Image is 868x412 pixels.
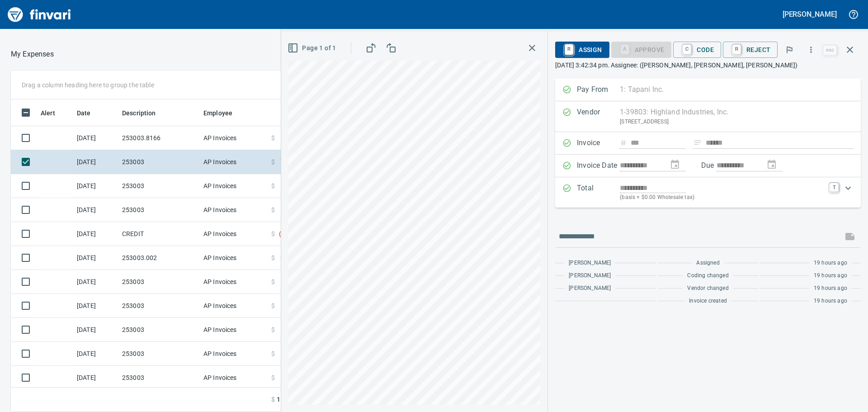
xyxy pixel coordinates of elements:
[814,284,847,293] span: 19 hours ago
[821,39,861,61] span: Close invoice
[271,349,275,358] span: $
[271,325,275,334] span: $
[118,198,200,222] td: 253003
[555,177,861,208] div: Expand
[11,49,54,60] p: My Expenses
[11,49,54,60] nav: breadcrumb
[73,246,118,270] td: [DATE]
[277,395,309,404] span: 119,921.50
[118,270,200,294] td: 253003
[200,246,268,270] td: AP Invoices
[780,7,839,21] button: [PERSON_NAME]
[122,108,168,118] span: Description
[823,45,837,55] a: esc
[814,297,847,306] span: 19 hours ago
[122,108,156,118] span: Description
[555,42,609,58] button: RAssign
[271,253,275,262] span: $
[41,108,67,118] span: Alert
[73,318,118,342] td: [DATE]
[271,229,275,238] span: $
[73,198,118,222] td: [DATE]
[200,126,268,150] td: AP Invoices
[118,246,200,270] td: 253003.002
[565,44,573,54] a: R
[203,108,232,118] span: Employee
[683,44,691,54] a: C
[569,284,611,293] span: [PERSON_NAME]
[280,253,309,262] span: 35,440.00
[73,294,118,318] td: [DATE]
[200,294,268,318] td: AP Invoices
[73,270,118,294] td: [DATE]
[279,229,309,238] span: ( 1,870.73 )
[271,277,275,286] span: $
[274,108,309,118] span: Amount
[200,342,268,366] td: AP Invoices
[830,183,839,192] a: T
[687,271,728,280] span: Coding changed
[200,318,268,342] td: AP Invoices
[41,108,55,118] span: Alert
[200,270,268,294] td: AP Invoices
[801,40,821,60] button: More
[271,205,275,214] span: $
[732,44,741,54] a: R
[73,126,118,150] td: [DATE]
[280,157,309,166] span: 79,000.00
[286,40,340,57] button: Page 1 of 1
[271,373,275,382] span: $
[555,61,861,70] p: [DATE] 3:42:34 pm. Assignee: ([PERSON_NAME], [PERSON_NAME], [PERSON_NAME])
[203,108,244,118] span: Employee
[118,294,200,318] td: 253003
[689,297,727,306] span: Invoice created
[5,4,73,25] img: Finvari
[271,181,275,190] span: $
[73,174,118,198] td: [DATE]
[22,81,154,90] p: Drag a column heading here to group the table
[673,42,721,58] button: CCode
[200,366,268,390] td: AP Invoices
[77,108,91,118] span: Date
[814,271,847,280] span: 19 hours ago
[779,40,799,60] button: Flag
[680,42,714,57] span: Code
[783,9,837,19] h5: [PERSON_NAME]
[289,43,336,54] span: Page 1 of 1
[118,342,200,366] td: 253003
[118,318,200,342] td: 253003
[620,193,824,202] p: (basis + $0.00 Wholesale tax)
[271,133,275,142] span: $
[77,108,103,118] span: Date
[200,222,268,246] td: AP Invoices
[200,174,268,198] td: AP Invoices
[73,366,118,390] td: [DATE]
[118,150,200,174] td: 253003
[569,271,611,280] span: [PERSON_NAME]
[200,150,268,174] td: AP Invoices
[271,157,275,166] span: $
[271,395,275,404] span: $
[611,45,672,53] div: Coding Required
[814,259,847,268] span: 19 hours ago
[839,226,861,247] span: This records your message into the invoice and notifies anyone mentioned
[723,42,778,58] button: RReject
[118,174,200,198] td: 253003
[569,259,611,268] span: [PERSON_NAME]
[577,183,620,202] p: Total
[73,150,118,174] td: [DATE]
[562,42,602,57] span: Assign
[73,342,118,366] td: [DATE]
[696,259,719,268] span: Assigned
[687,284,728,293] span: Vendor changed
[730,42,770,57] span: Reject
[271,301,275,310] span: $
[200,198,268,222] td: AP Invoices
[118,222,200,246] td: CREDIT
[118,126,200,150] td: 253003.8166
[118,366,200,390] td: 253003
[73,222,118,246] td: [DATE]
